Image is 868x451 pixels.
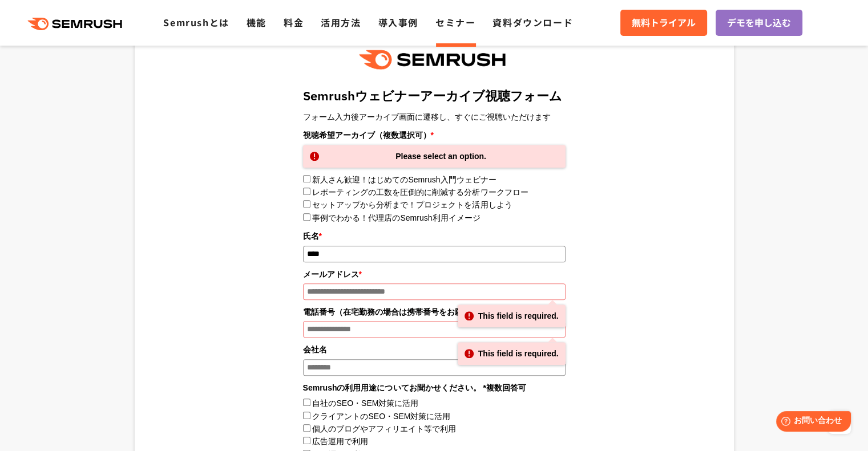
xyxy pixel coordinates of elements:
[163,15,229,29] a: Semrushとは
[312,200,512,209] label: セットアップから分析まで！プロジェクトを活用しよう
[727,15,791,30] span: デモを申し込む
[351,38,518,82] img: e6a379fe-ca9f-484e-8561-e79cf3a04b3f.png
[620,10,707,36] a: 無料トライアル
[716,10,802,36] a: デモを申し込む
[435,15,475,29] a: セミナー
[632,15,696,30] span: 無料トライアル
[303,87,566,105] title: Semrushウェビナーアーカイブ視聴フォーム
[303,343,566,356] label: 会社名
[303,111,566,123] p: フォーム入力後アーカイブ画面に遷移し、すぐにご視聴いただけます
[303,381,566,394] legend: Semrushの利用用途についてお聞かせください。 *複数回答可
[303,129,566,141] legend: 視聴希望アーカイブ（複数選択可）
[312,175,496,184] label: 新人さん歓迎！はじめてのSemrush入門ウェビナー
[312,188,528,197] label: レポーティングの工数を圧倒的に削減する分析ワークフロー
[378,15,418,29] a: 導入事例
[303,230,566,242] label: 氏名
[492,15,573,29] a: 資料ダウンロード
[458,304,566,327] div: This field is required.
[766,407,855,438] iframe: Help widget launcher
[458,342,566,365] div: This field is required.
[312,437,368,446] label: 広告運用で利用
[312,399,418,408] label: 自社のSEO・SEM対策に活用
[303,268,566,281] label: メールアドレス
[312,424,456,433] label: 個人のブログやアフィリエイト等で利用
[321,15,361,29] a: 活用方法
[303,306,566,318] label: 電話番号（在宅勤務の場合は携帯番号をお願いいたします）
[312,412,450,421] label: クライアントのSEO・SEM対策に活用
[284,15,304,29] a: 料金
[247,15,267,29] a: 機能
[312,213,480,222] label: 事例でわかる！代理店のSemrush利用イメージ
[303,145,566,168] div: Please select an option.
